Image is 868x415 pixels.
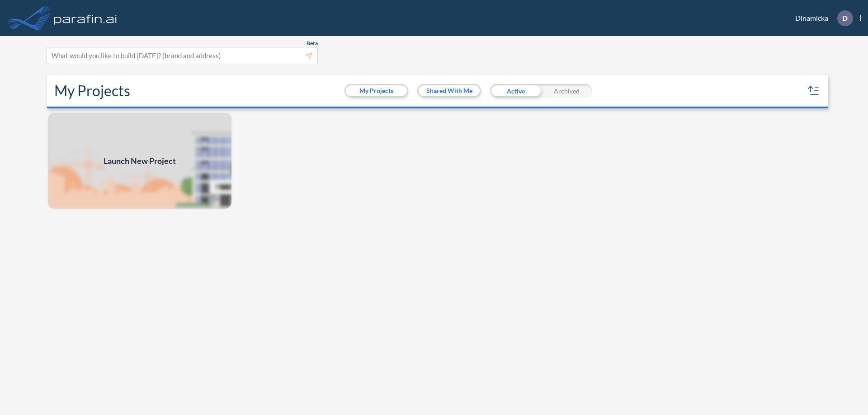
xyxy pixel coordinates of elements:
[104,155,176,167] span: Launch New Project
[419,85,480,96] button: Shared With Me
[307,40,318,47] span: Beta
[842,14,848,22] p: D
[47,112,232,210] img: add
[346,85,407,96] button: My Projects
[52,9,119,27] img: logo
[54,82,130,99] h2: My Projects
[807,84,821,98] button: sort
[782,10,861,26] div: Dinamicka
[47,112,232,210] a: Launch New Project
[490,84,541,98] div: Active
[541,84,592,98] div: Archived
